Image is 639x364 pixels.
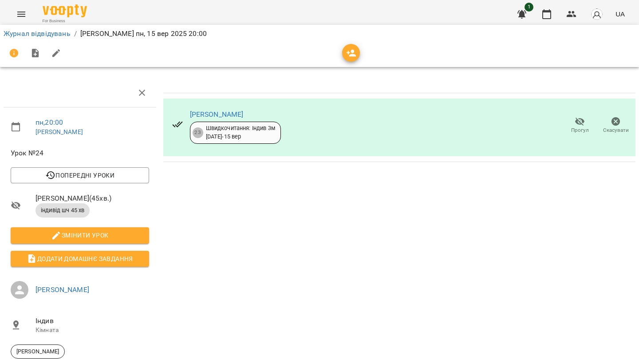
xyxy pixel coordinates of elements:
[35,316,149,326] span: Індив
[603,127,629,134] span: Скасувати
[43,4,87,17] img: Voopty Logo
[11,251,149,267] button: Додати домашнє завдання
[35,193,149,204] span: [PERSON_NAME] ( 45 хв. )
[11,348,64,356] span: [PERSON_NAME]
[11,4,32,25] button: Menu
[591,8,603,20] img: avatar_s.png
[206,124,275,141] div: Швидкочитання: Індив 3м [DATE] - 15 вер
[11,227,149,243] button: Змінити урок
[615,9,625,19] span: UA
[35,128,83,135] a: [PERSON_NAME]
[43,18,87,24] span: For Business
[193,127,203,138] div: 23
[35,326,149,335] p: Кімната
[4,28,635,39] nav: breadcrumb
[11,167,149,183] button: Попередні уроки
[11,344,65,359] div: [PERSON_NAME]
[80,28,207,39] p: [PERSON_NAME] пн, 15 вер 2025 20:00
[35,206,90,214] span: індивід шч 45 хв
[35,118,63,127] a: пн , 20:00
[35,285,89,294] a: [PERSON_NAME]
[11,148,149,158] span: Урок №24
[18,253,142,264] span: Додати домашнє завдання
[190,110,244,119] a: [PERSON_NAME]
[74,28,77,39] li: /
[598,113,634,138] button: Скасувати
[18,170,142,181] span: Попередні уроки
[571,127,589,134] span: Прогул
[612,6,628,22] button: UA
[4,29,71,38] a: Журнал відвідувань
[525,3,533,12] span: 1
[562,113,598,138] button: Прогул
[18,230,142,241] span: Змінити урок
